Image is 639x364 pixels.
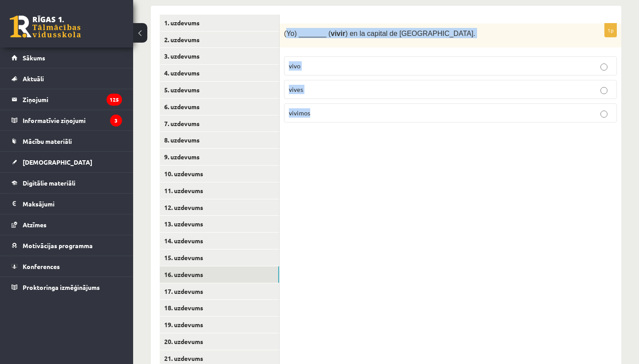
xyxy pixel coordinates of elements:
a: Digitālie materiāli [12,173,122,193]
a: 9. uzdevums [160,149,279,165]
legend: Maksājumi [23,194,122,214]
a: 12. uzdevums [160,199,279,216]
span: Digitālie materiāli [23,179,75,187]
a: Rīgas 1. Tālmācības vidusskola [10,16,81,38]
a: [DEMOGRAPHIC_DATA] [12,152,122,172]
a: Informatīvie ziņojumi3 [12,110,122,131]
a: 6. uzdevums [160,99,279,115]
a: 16. uzdevums [160,266,279,283]
span: vivimos [289,109,310,117]
a: Konferences [12,256,122,277]
span: [DEMOGRAPHIC_DATA] [23,158,92,166]
a: Mācību materiāli [12,131,122,151]
span: Atzīmes [23,221,47,229]
i: 125 [106,94,122,106]
a: Motivācijas programma [12,235,122,256]
a: 14. uzdevums [160,233,279,249]
a: 4. uzdevums [160,65,279,81]
a: 1. uzdevums [160,15,279,31]
span: Motivācijas programma [23,241,93,249]
a: 15. uzdevums [160,249,279,266]
a: 10. uzdevums [160,166,279,182]
i: 3 [110,115,122,127]
span: Sākums [23,54,45,62]
span: Aktuāli [23,75,44,83]
a: 8. uzdevums [160,132,279,148]
span: Konferences [23,262,60,270]
a: 13. uzdevums [160,216,279,232]
span: vivo [289,62,300,70]
a: 19. uzdevums [160,317,279,333]
legend: Informatīvie ziņojumi [23,110,122,131]
a: 7. uzdevums [160,115,279,132]
input: vives [600,87,607,94]
a: Proktoringa izmēģinājums [12,277,122,297]
a: Sākums [12,47,122,68]
a: 18. uzdevums [160,300,279,316]
span: Mācību materiāli [23,137,72,145]
a: Ziņojumi125 [12,89,122,110]
p: 1p [604,23,617,37]
a: Maksājumi [12,194,122,214]
a: Atzīmes [12,214,122,235]
a: 11. uzdevums [160,182,279,199]
a: 3. uzdevums [160,48,279,64]
input: vivimos [600,111,607,118]
span: Proktoringa izmēģinājums [23,283,100,291]
a: 2. uzdevums [160,32,279,48]
a: 5. uzdevums [160,82,279,98]
a: 20. uzdevums [160,333,279,350]
span: (Yo) _______ ( ) en la capital de [GEOGRAPHIC_DATA]. [284,30,475,37]
span: vives [289,85,303,93]
input: vivo [600,63,607,71]
a: Aktuāli [12,68,122,89]
legend: Ziņojumi [23,89,122,110]
b: vivir [331,30,345,37]
a: 17. uzdevums [160,283,279,300]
